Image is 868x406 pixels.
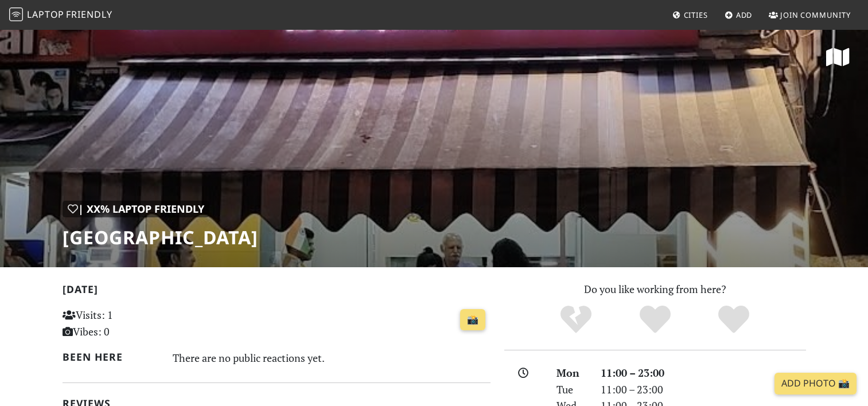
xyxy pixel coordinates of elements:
a: Cities [668,5,713,25]
div: Yes [616,304,695,335]
div: Mon [550,365,593,381]
a: Join Community [764,5,855,25]
a: Add Photo 📸 [774,373,857,395]
span: Cities [684,10,708,20]
span: Join Community [780,10,851,20]
div: 11:00 – 23:00 [594,365,813,381]
div: 11:00 – 23:00 [594,381,813,398]
h1: [GEOGRAPHIC_DATA] [63,227,258,248]
h2: Been here [63,351,159,363]
h2: [DATE] [63,283,491,300]
div: There are no public reactions yet. [173,349,491,367]
div: No [536,304,616,335]
p: Visits: 1 Vibes: 0 [63,307,196,340]
a: Add [720,5,757,25]
img: LaptopFriendly [9,7,23,21]
p: Do you like working from here? [504,281,806,298]
div: Tue [550,381,593,398]
span: Friendly [66,8,112,21]
span: Add [736,10,753,20]
a: 📸 [460,309,485,331]
div: Definitely! [694,304,773,335]
span: Laptop [27,8,64,21]
a: LaptopFriendly LaptopFriendly [9,5,112,25]
div: | XX% Laptop Friendly [63,201,209,217]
